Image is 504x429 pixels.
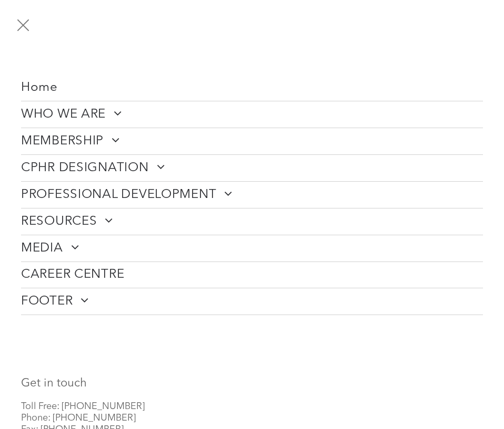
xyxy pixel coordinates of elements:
a: MEDIA [21,235,483,261]
a: RESOURCES [21,208,483,235]
span: Toll Free: [PHONE_NUMBER] [21,402,145,411]
a: WHO WE ARE [21,101,483,128]
a: PROFESSIONAL DEVELOPMENT [21,182,483,208]
a: CAREER CENTRE [21,262,483,288]
span: WHO WE ARE [21,107,122,122]
a: CPHR DESIGNATION [21,155,483,181]
button: menu [9,12,37,39]
font: Get in touch [21,378,87,389]
a: FOOTER [21,288,483,315]
a: MEMBERSHIP [21,128,483,154]
span: Phone: [PHONE_NUMBER] [21,413,136,423]
a: Home [21,75,483,101]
